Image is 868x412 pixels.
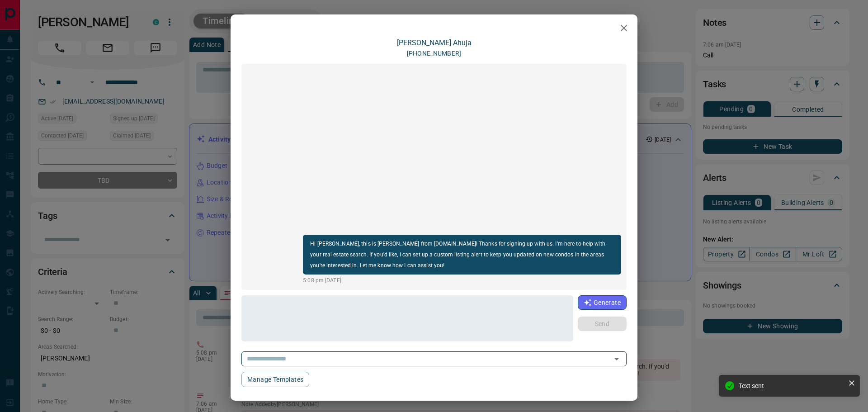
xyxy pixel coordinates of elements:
button: Manage Templates [241,372,309,387]
button: Generate [578,295,627,310]
div: Text sent [739,382,844,389]
p: Hi [PERSON_NAME], this is [PERSON_NAME] from [DOMAIN_NAME]! Thanks for signing up with us. I’m he... [310,238,614,271]
p: [PHONE_NUMBER] [407,49,461,58]
a: [PERSON_NAME] Ahuja [397,38,472,47]
p: 5:08 pm [DATE] [303,276,621,284]
button: Open [610,353,623,365]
